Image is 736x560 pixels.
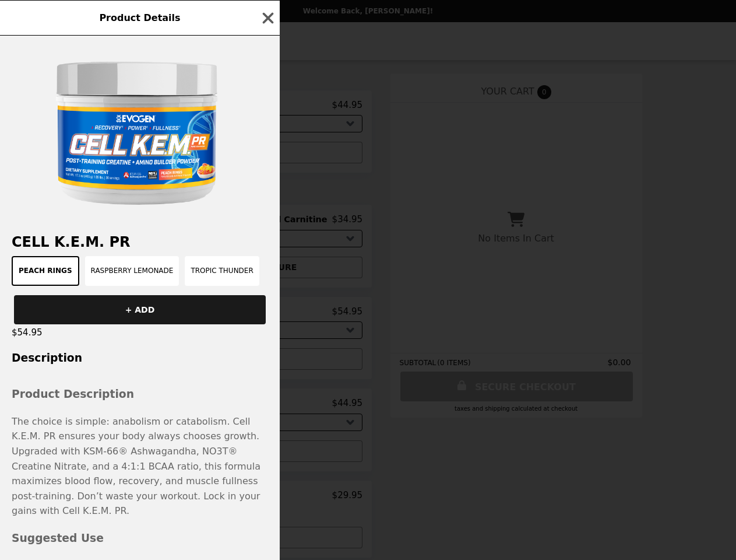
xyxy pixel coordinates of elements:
[12,530,268,547] h3: Suggested Use
[14,295,266,324] button: + ADD
[52,47,227,222] img: Peach Rings
[12,416,260,517] span: The choice is simple: anabolism or catabolism. Cell K.E.M. PR ensures your body always chooses gr...
[12,386,268,403] h3: Product Description
[12,256,79,286] button: Peach Rings
[85,256,179,286] button: Raspberry Lemonade
[185,256,259,286] button: Tropic Thunder
[99,12,180,23] span: Product Details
